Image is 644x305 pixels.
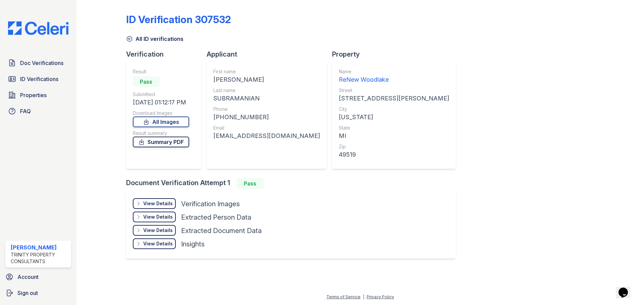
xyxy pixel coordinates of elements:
div: Street [339,87,449,94]
span: Properties [20,91,47,99]
div: View Details [143,200,173,207]
span: ID Verifications [20,75,58,83]
div: [DATE] 01:12:17 PM [133,98,189,107]
div: Last name [213,87,320,94]
div: MI [339,131,449,141]
iframe: chat widget [616,278,637,298]
span: FAQ [20,107,31,115]
div: ReNew Woodlake [339,75,449,84]
div: SUBRAMANIAN [213,94,320,103]
a: All Images [133,117,189,127]
div: City [339,106,449,112]
div: State [339,125,449,131]
div: [US_STATE] [339,112,449,122]
span: Sign out [17,289,38,297]
span: Doc Verifications [20,59,63,67]
div: View Details [143,240,173,247]
div: Insights [181,239,205,249]
div: Property [332,50,461,59]
div: Download Images [133,110,189,117]
div: Applicant [207,50,332,59]
div: [PERSON_NAME] [11,243,68,251]
div: Verification Images [181,199,240,209]
div: Extracted Person Data [181,213,251,222]
div: Pass [133,76,160,87]
div: Result [133,68,189,75]
a: Account [3,270,74,284]
div: View Details [143,214,173,220]
div: ID Verification 307532 [126,13,231,25]
span: Account [17,273,39,281]
a: All ID verifications [126,35,183,43]
a: Privacy Policy [367,294,394,299]
div: Extracted Document Data [181,226,262,235]
a: Name ReNew Woodlake [339,68,449,84]
div: [STREET_ADDRESS][PERSON_NAME] [339,94,449,103]
div: Zip [339,143,449,150]
a: Summary PDF [133,137,189,147]
div: [PHONE_NUMBER] [213,112,320,122]
div: Pass [237,178,264,189]
a: Terms of Service [326,294,361,299]
div: [EMAIL_ADDRESS][DOMAIN_NAME] [213,131,320,141]
div: Submitted [133,91,189,98]
div: Phone [213,106,320,112]
div: 49519 [339,150,449,159]
div: Trinity Property Consultants [11,251,68,265]
div: Document Verification Attempt 1 [126,178,461,189]
div: Verification [126,50,207,59]
div: Result summary [133,130,189,137]
div: View Details [143,227,173,234]
a: FAQ [5,104,71,118]
div: First name [213,68,320,75]
a: Properties [5,88,71,102]
img: CE_Logo_Blue-a8612792a0a2168367f1c8372b55b34899dd931a85d93a1a3d3e32e68fde9ad4.png [3,21,74,35]
a: Doc Verifications [5,56,71,70]
div: | [363,294,364,299]
div: [PERSON_NAME] [213,75,320,84]
a: Sign out [3,286,74,300]
div: Email [213,125,320,131]
a: ID Verifications [5,72,71,86]
div: Name [339,68,449,75]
